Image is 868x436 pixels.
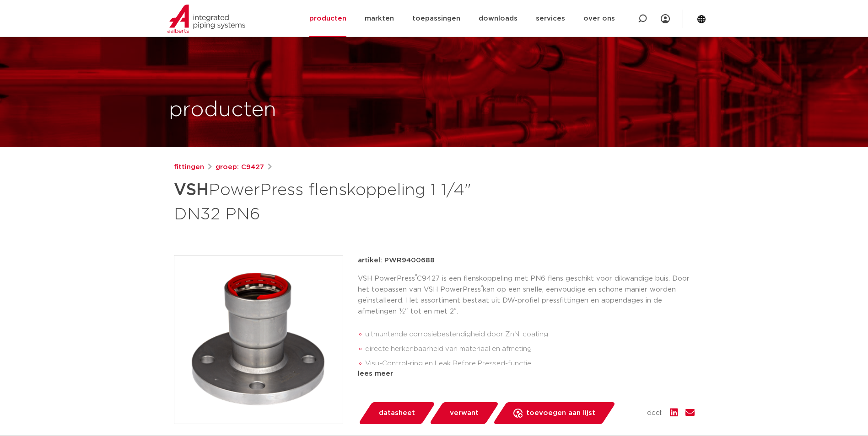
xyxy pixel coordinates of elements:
span: verwant [450,406,479,420]
h1: PowerPress flenskoppeling 1 1/4" DN32 PN6 [174,176,518,226]
a: datasheet [358,402,436,424]
span: datasheet [379,406,415,420]
div: lees meer [358,368,695,379]
span: toevoegen aan lijst [526,406,595,420]
sup: ® [481,285,483,290]
img: Product Image for VSH PowerPress flenskoppeling 1 1/4" DN32 PN6 [174,255,343,424]
p: artikel: PWR9400688 [358,255,435,266]
strong: VSH [174,182,209,198]
sup: ® [415,274,417,279]
span: deel: [647,408,663,419]
h1: producten [169,96,276,125]
a: fittingen [174,162,204,173]
a: verwant [429,402,499,424]
li: uitmuntende corrosiebestendigheid door ZnNi coating [365,327,695,342]
li: Visu-Control-ring en Leak Before Pressed-functie [365,356,695,371]
a: groep: C9427 [216,162,264,173]
p: VSH PowerPress C9427 is een flenskoppeling met PN6 flens geschikt voor dikwandige buis. Door het ... [358,273,695,317]
li: directe herkenbaarheid van materiaal en afmeting [365,342,695,356]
